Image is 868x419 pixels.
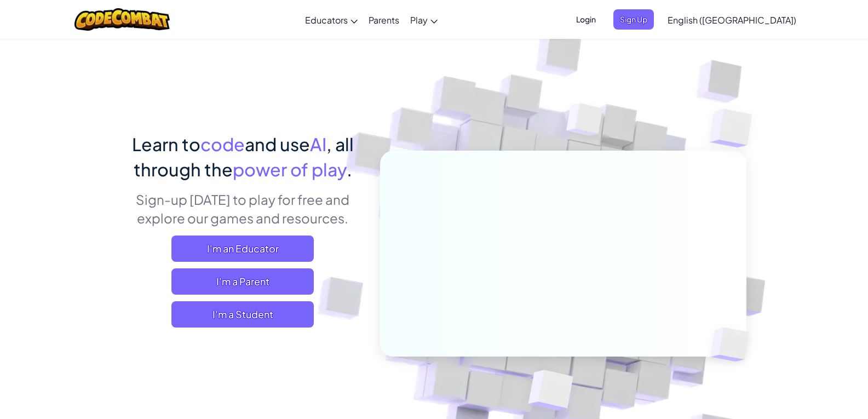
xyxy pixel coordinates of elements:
img: Overlap cubes [545,82,624,163]
a: Educators [300,5,363,35]
img: Overlap cubes [688,82,783,175]
p: Sign-up [DATE] to play for free and explore our games and resources. [122,190,364,227]
a: I'm an Educator [171,236,314,262]
span: English ([GEOGRAPHIC_DATA]) [668,14,796,26]
a: Parents [363,5,405,35]
span: Play [410,14,428,26]
span: and use [245,133,310,155]
a: I'm a Parent [171,268,314,295]
img: Overlap cubes [692,305,774,384]
img: CodeCombat logo [74,8,170,31]
span: code [200,133,245,155]
span: . [347,158,352,180]
a: Play [405,5,443,35]
a: English ([GEOGRAPHIC_DATA]) [662,5,802,35]
span: power of play [233,158,347,180]
button: Login [570,9,602,30]
button: Sign Up [613,9,654,30]
span: Learn to [132,133,200,155]
span: AI [310,133,326,155]
span: Educators [305,14,348,26]
button: I'm a Student [171,301,314,328]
